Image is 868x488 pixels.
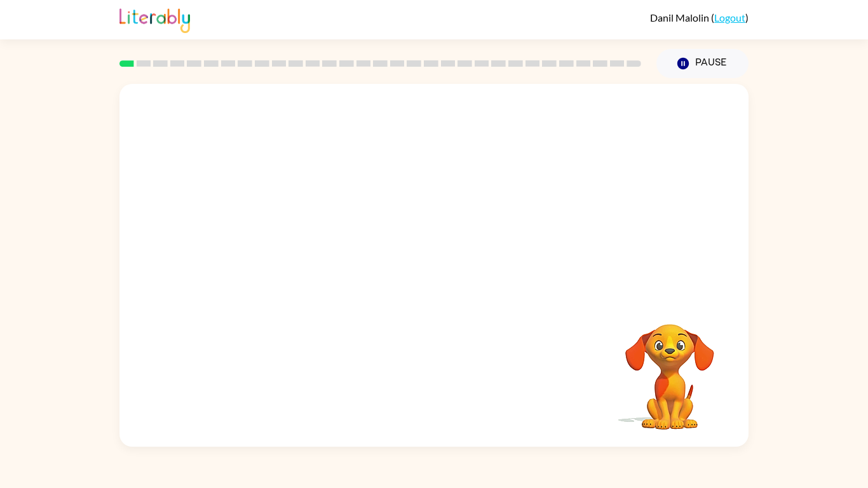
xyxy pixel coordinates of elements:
[714,11,745,24] a: Logout
[656,49,749,78] button: Pause
[119,5,190,33] img: Literably
[650,11,711,24] span: Danil Malolin
[650,11,749,24] div: ( )
[606,304,733,431] video: Your browser must support playing .mp4 files to use Literably. Please try using another browser.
